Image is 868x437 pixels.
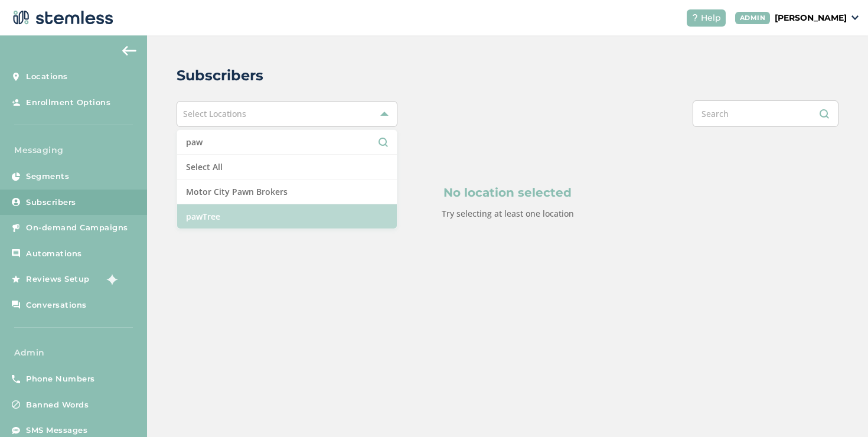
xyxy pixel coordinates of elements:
[233,184,782,201] p: No location selected
[177,155,397,180] li: Select All
[26,399,89,411] span: Banned Words
[26,71,68,83] span: Locations
[26,197,76,208] span: Subscribers
[122,46,136,56] img: icon-arrow-back-accent-c549486e.svg
[183,108,246,119] span: Select Locations
[735,12,771,24] div: ADMIN
[701,12,721,24] span: Help
[809,380,868,437] iframe: Chat Widget
[186,136,388,148] input: Search
[26,171,69,182] span: Segments
[442,208,574,219] label: Try selecting at least one location
[693,100,838,127] input: Search
[26,248,82,260] span: Automations
[26,273,90,285] span: Reviews Setup
[26,97,110,109] span: Enrollment Options
[177,65,263,86] h2: Subscribers
[691,14,699,21] img: icon-help-white-03924b79.svg
[26,373,95,385] span: Phone Numbers
[177,204,397,229] li: pawTree
[26,222,128,234] span: On-demand Campaigns
[26,425,87,436] span: SMS Messages
[177,180,397,204] li: Motor City Pawn Brokers
[775,12,847,24] p: [PERSON_NAME]
[9,6,113,30] img: logo-dark-0685b13c.svg
[99,268,122,291] img: glitter-stars-b7820f95.gif
[851,15,859,20] img: icon_down-arrow-small-66adaf34.svg
[26,299,87,311] span: Conversations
